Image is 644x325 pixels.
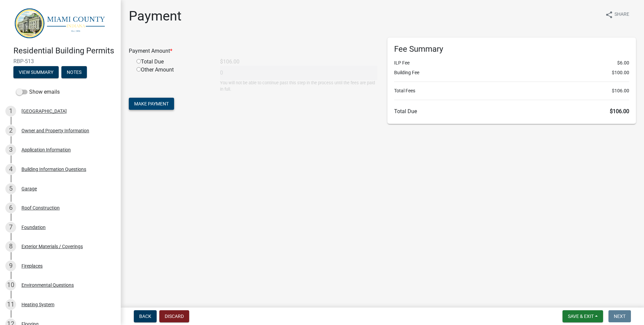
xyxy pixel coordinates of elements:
div: Exterior Materials / Coverings [21,244,83,249]
img: Miami County, Indiana [13,7,110,39]
div: Heating System [21,302,54,307]
span: Save & Exit [568,314,594,319]
wm-modal-confirm: Notes [61,70,87,76]
div: 5 [5,183,16,194]
div: 8 [5,241,16,252]
span: $6.00 [617,59,629,66]
li: Building Fee [394,69,629,76]
div: 4 [5,164,16,175]
div: Environmental Questions [21,283,74,287]
div: Other Amount [131,66,215,92]
span: Next [614,314,626,319]
button: Save & Exit [562,310,603,322]
label: Show emails [16,88,60,96]
h6: Total Due [394,108,629,114]
span: $106.00 [612,87,629,94]
div: 9 [5,261,16,271]
button: Notes [61,66,87,78]
h6: Fee Summary [394,44,629,54]
div: Roof Construction [21,205,60,210]
button: View Summary [13,66,59,78]
div: 6 [5,202,16,213]
i: share [605,11,613,19]
wm-modal-confirm: Summary [13,70,59,76]
button: Discard [159,310,189,322]
span: Make Payment [134,101,169,106]
li: Total Fees [394,87,629,94]
div: 10 [5,280,16,290]
span: Back [139,314,151,319]
div: Payment Amount [124,47,382,55]
div: Total Due [131,58,215,66]
button: Make Payment [129,98,174,110]
button: Next [608,310,631,322]
h4: Residential Building Permits [13,46,115,56]
span: RBP-513 [13,58,107,64]
span: $106.00 [610,108,629,114]
span: $100.00 [612,69,629,76]
div: 3 [5,144,16,155]
div: 2 [5,125,16,136]
div: Owner and Property Information [21,128,89,133]
div: 1 [5,106,16,117]
span: Share [614,11,629,19]
div: 7 [5,222,16,233]
div: [GEOGRAPHIC_DATA] [21,109,67,113]
div: Building Information Questions [21,167,86,172]
div: Fireplaces [21,264,43,268]
div: Application Information [21,147,71,152]
button: Back [134,310,157,322]
h1: Payment [129,8,181,24]
div: 11 [5,299,16,310]
div: Garage [21,186,37,191]
li: ILP Fee [394,59,629,66]
div: Foundation [21,225,46,230]
button: shareShare [600,8,635,21]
